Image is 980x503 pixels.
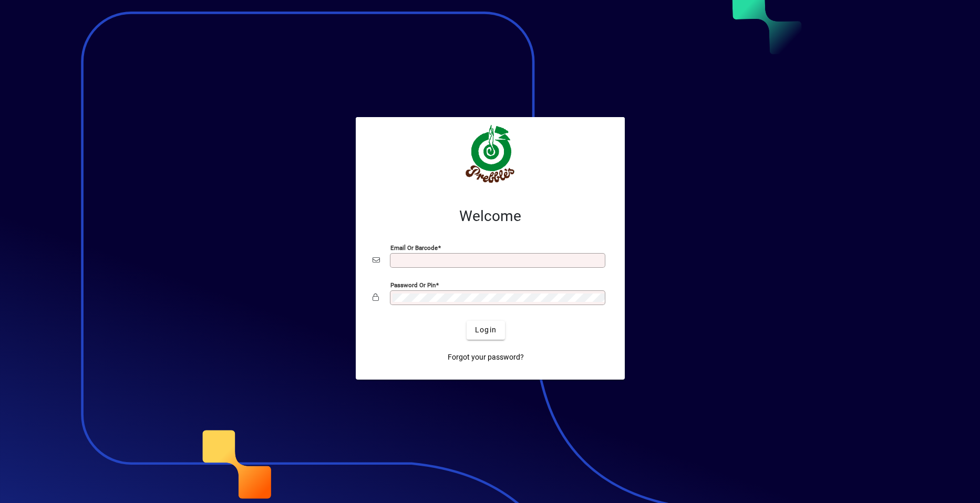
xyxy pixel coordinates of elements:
[443,348,528,367] a: Forgot your password?
[373,207,608,225] h2: Welcome
[390,244,438,251] mat-label: Email or Barcode
[467,321,505,340] button: Login
[390,281,436,288] mat-label: Password or Pin
[475,324,497,336] span: Login
[448,352,524,363] span: Forgot your password?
